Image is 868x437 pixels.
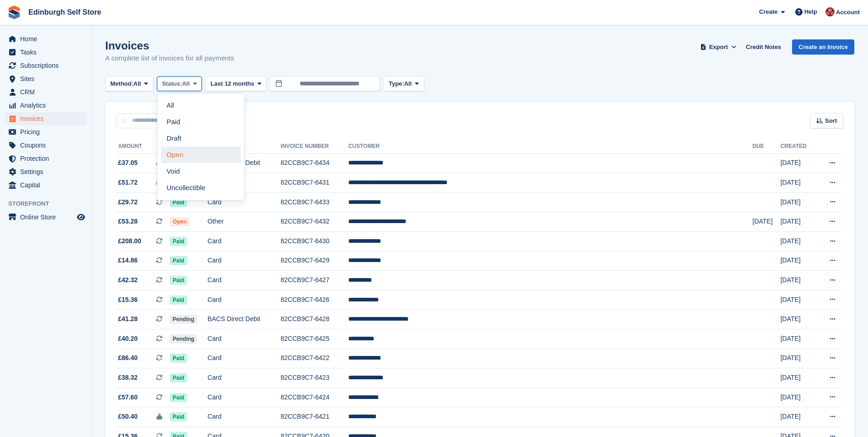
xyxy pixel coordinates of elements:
[157,76,202,92] button: Status: All
[5,72,86,85] a: menu
[116,139,170,154] th: Amount
[20,152,75,165] span: Protection
[75,212,86,223] a: Preview store
[5,165,86,178] a: menu
[161,163,241,180] a: Void
[208,329,281,349] td: Card
[836,8,860,17] span: Account
[110,79,134,88] span: Method:
[20,59,75,72] span: Subscriptions
[383,76,424,92] button: Type: All
[280,310,348,329] td: 82CCB9C7-6428
[208,368,281,388] td: Card
[5,211,86,224] a: menu
[5,86,86,98] a: menu
[781,290,817,310] td: [DATE]
[20,126,75,138] span: Pricing
[208,212,281,232] td: Other
[20,211,75,224] span: Online Store
[170,295,187,305] span: Paid
[781,329,817,349] td: [DATE]
[5,139,86,152] a: menu
[161,180,241,196] a: Uncollectible
[781,232,817,251] td: [DATE]
[118,314,138,324] span: £41.28
[208,407,281,427] td: Card
[170,276,187,285] span: Paid
[20,165,75,178] span: Settings
[348,139,752,154] th: Customer
[792,39,854,55] a: Create an Invoice
[781,153,817,173] td: [DATE]
[280,271,348,290] td: 82CCB9C7-6427
[20,112,75,125] span: Invoices
[208,349,281,368] td: Card
[781,407,817,427] td: [DATE]
[170,217,189,226] span: Open
[5,59,86,72] a: menu
[182,79,190,88] span: All
[781,139,817,154] th: Created
[781,310,817,329] td: [DATE]
[20,179,75,191] span: Capital
[20,46,75,59] span: Tasks
[118,275,138,285] span: £42.32
[170,354,187,363] span: Paid
[280,153,348,173] td: 82CCB9C7-6434
[781,368,817,388] td: [DATE]
[118,158,138,168] span: £37.05
[105,39,234,52] h1: Invoices
[205,76,266,92] button: Last 12 months
[170,256,187,265] span: Paid
[781,173,817,193] td: [DATE]
[170,315,197,324] span: Pending
[118,373,138,382] span: £38.32
[20,33,75,45] span: Home
[208,388,281,407] td: Card
[105,76,153,92] button: Method: All
[105,53,234,64] p: A complete list of invoices for all payments
[280,349,348,368] td: 82CCB9C7-6422
[170,373,187,382] span: Paid
[825,7,835,16] img: Lucy Michalec
[118,412,138,421] span: £50.40
[170,393,187,402] span: Paid
[118,217,138,226] span: £53.28
[759,7,777,16] span: Create
[388,79,404,88] span: Type:
[280,290,348,310] td: 82CCB9C7-6426
[118,393,138,402] span: £57.60
[280,232,348,251] td: 82CCB9C7-6430
[825,116,837,126] span: Sort
[161,97,241,114] a: All
[118,353,138,363] span: £86.40
[280,139,348,154] th: Invoice Number
[210,79,254,88] span: Last 12 months
[280,368,348,388] td: 82CCB9C7-6423
[5,112,86,125] a: menu
[5,46,86,59] a: menu
[118,295,138,305] span: £15.36
[208,251,281,271] td: Card
[162,79,182,88] span: Status:
[280,388,348,407] td: 82CCB9C7-6424
[161,147,241,163] a: Open
[781,212,817,232] td: [DATE]
[781,388,817,407] td: [DATE]
[742,39,785,55] a: Credit Notes
[118,178,138,187] span: £51.72
[208,290,281,310] td: Card
[7,5,21,19] img: stora-icon-8386f47178a22dfd0bd8f6a31ec36ba5ce8667c1dd55bd0f319d3a0aa187defe.svg
[20,139,75,152] span: Coupons
[25,5,105,20] a: Edinburgh Self Store
[5,152,86,165] a: menu
[753,139,781,154] th: Due
[5,179,86,191] a: menu
[118,197,138,207] span: £29.72
[134,79,141,88] span: All
[118,334,138,344] span: £40.20
[280,329,348,349] td: 82CCB9C7-6425
[753,212,781,232] td: [DATE]
[5,33,86,45] a: menu
[404,79,412,88] span: All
